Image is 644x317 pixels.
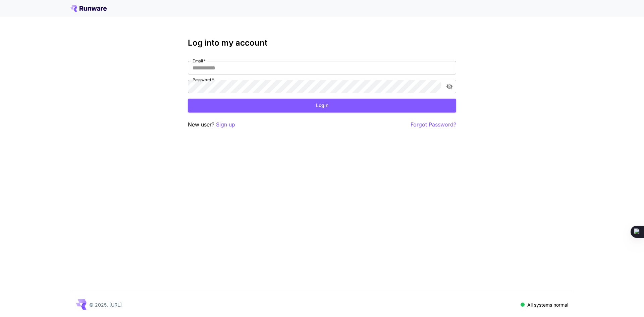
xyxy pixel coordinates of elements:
p: All systems normal [527,301,568,308]
button: Forgot Password? [411,120,456,129]
button: Sign up [216,120,235,129]
label: Password [193,77,214,83]
p: © 2025, [URL] [89,301,122,308]
button: toggle password visibility [443,81,455,93]
label: Email [193,58,206,64]
button: Login [188,99,456,112]
p: New user? [188,120,235,129]
h3: Log into my account [188,38,456,48]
